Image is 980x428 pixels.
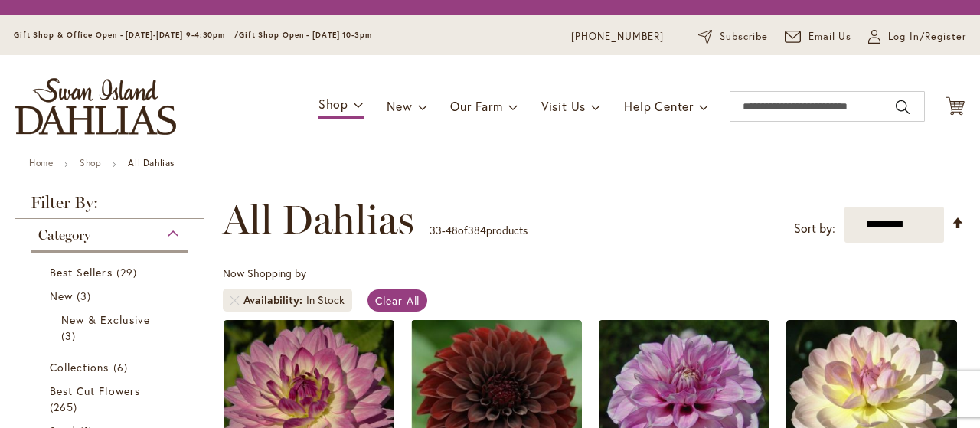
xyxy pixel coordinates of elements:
[77,288,95,304] span: 3
[50,399,81,415] span: 265
[794,214,835,243] label: Sort by:
[116,264,141,280] span: 29
[50,359,173,375] a: Collections
[243,292,306,308] span: Availability
[14,30,239,40] span: Gift Shop & Office Open - [DATE]-[DATE] 9-4:30pm /
[446,223,458,237] span: 48
[50,264,173,280] a: Best Sellers
[80,157,101,168] a: Shop
[61,328,80,344] span: 3
[50,289,73,303] span: New
[450,98,502,114] span: Our Farm
[50,360,109,374] span: Collections
[571,29,664,44] a: [PHONE_NUMBER]
[50,384,140,398] span: Best Cut Flowers
[61,312,162,344] a: New &amp; Exclusive
[468,223,486,237] span: 384
[230,296,240,305] a: Remove Availability In Stock
[888,29,966,44] span: Log In/Register
[61,312,150,327] span: New & Exclusive
[239,30,372,40] span: Gift Shop Open - [DATE] 10-3pm
[223,266,306,280] span: Now Shopping by
[430,218,528,243] p: - of products
[15,78,176,135] a: store logo
[367,289,428,312] a: Clear All
[50,383,173,415] a: Best Cut Flowers
[808,29,852,44] span: Email Us
[15,194,204,219] strong: Filter By:
[50,265,113,279] span: Best Sellers
[223,197,414,243] span: All Dahlias
[868,29,966,44] a: Log In/Register
[29,157,53,168] a: Home
[698,29,768,44] a: Subscribe
[318,96,348,112] span: Shop
[720,29,768,44] span: Subscribe
[624,98,694,114] span: Help Center
[50,288,173,304] a: New
[128,157,175,168] strong: All Dahlias
[430,223,442,237] span: 33
[38,227,90,243] span: Category
[375,293,420,308] span: Clear All
[113,359,132,375] span: 6
[785,29,852,44] a: Email Us
[387,98,412,114] span: New
[306,292,345,308] div: In Stock
[541,98,586,114] span: Visit Us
